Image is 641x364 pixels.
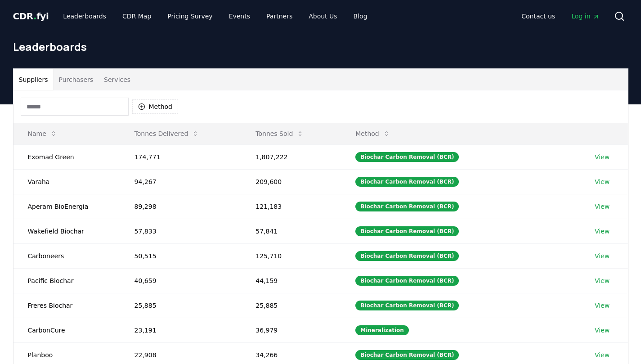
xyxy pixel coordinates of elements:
button: Services [99,69,136,90]
td: 94,267 [120,169,242,194]
a: View [595,276,610,285]
button: Suppliers [13,69,54,90]
td: CarbonCure [13,318,120,342]
a: About Us [301,8,344,24]
td: 174,771 [120,144,242,169]
button: Purchasers [53,69,99,90]
div: Biochar Carbon Removal (BCR) [355,350,459,360]
a: View [595,202,610,211]
td: 25,885 [120,293,242,318]
a: View [595,301,610,310]
td: Carboneers [13,243,120,268]
td: 57,833 [120,219,242,243]
td: Varaha [13,169,120,194]
a: Leaderboards [56,8,113,24]
td: 89,298 [120,194,242,219]
h1: Leaderboards [13,40,628,54]
td: 209,600 [241,169,341,194]
td: 50,515 [120,243,242,268]
span: Log in [571,12,599,21]
td: Freres Biochar [13,293,120,318]
span: CDR fyi [13,11,49,22]
td: 121,183 [241,194,341,219]
nav: Main [514,8,606,24]
div: Biochar Carbon Removal (BCR) [355,177,459,187]
button: Tonnes Sold [248,125,311,143]
a: View [595,252,610,261]
a: CDR Map [115,8,158,24]
a: CDR.fyi [13,10,49,22]
div: Biochar Carbon Removal (BCR) [355,226,459,236]
div: Biochar Carbon Removal (BCR) [355,202,459,211]
a: View [595,351,610,360]
a: Blog [346,8,375,24]
td: Exomad Green [13,144,120,169]
td: 57,841 [241,219,341,243]
div: Biochar Carbon Removal (BCR) [355,301,459,310]
a: Events [222,8,257,24]
a: View [595,153,610,162]
nav: Main [56,8,374,24]
button: Name [21,125,64,143]
a: View [595,326,610,335]
td: 40,659 [120,268,242,293]
a: Pricing Survey [160,8,220,24]
button: Method [348,125,397,143]
div: Mineralization [355,325,409,335]
button: Method [132,99,179,114]
div: Biochar Carbon Removal (BCR) [355,251,459,261]
span: . [33,11,36,22]
td: Pacific Biochar [13,268,120,293]
td: 125,710 [241,243,341,268]
a: Log in [564,8,606,24]
td: 44,159 [241,268,341,293]
td: 23,191 [120,318,242,342]
a: View [595,177,610,186]
a: View [595,227,610,236]
button: Tonnes Delivered [127,125,206,143]
a: Contact us [514,8,562,24]
td: Aperam BioEnergia [13,194,120,219]
td: Wakefield Biochar [13,219,120,243]
td: 36,979 [241,318,341,342]
td: 1,807,222 [241,144,341,169]
div: Biochar Carbon Removal (BCR) [355,276,459,286]
td: 25,885 [241,293,341,318]
div: Biochar Carbon Removal (BCR) [355,152,459,162]
a: Partners [259,8,300,24]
